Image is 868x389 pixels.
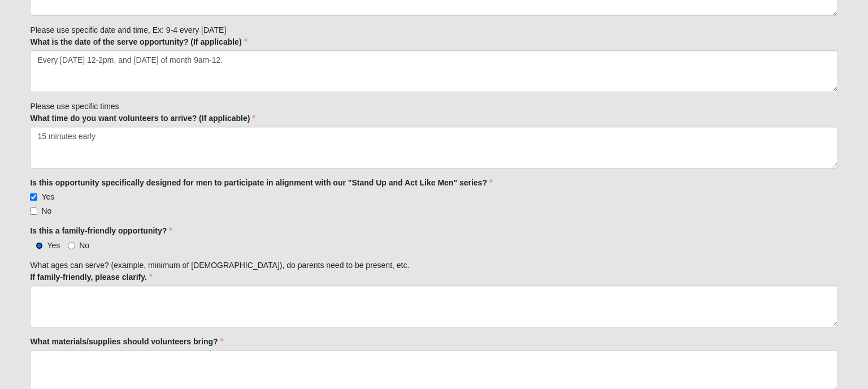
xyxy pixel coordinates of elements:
[36,242,43,249] input: Yes
[79,241,89,250] span: No
[30,193,37,201] input: Yes
[30,225,172,236] label: Is this a family-friendly opportunity?
[47,241,60,250] span: Yes
[30,271,152,283] label: If family-friendly, please clarify.
[30,36,247,47] label: What is the date of the serve opportunity? (If applicable)
[41,192,54,201] span: Yes
[30,208,37,215] input: No
[30,177,493,188] label: Is this opportunity specifically designed for men to participate in alignment with our "Stand Up ...
[30,336,223,347] label: What materials/supplies should volunteers bring?
[30,113,255,124] label: What time do you want volunteers to arrive? (If applicable)
[68,242,75,249] input: No
[41,206,51,215] span: No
